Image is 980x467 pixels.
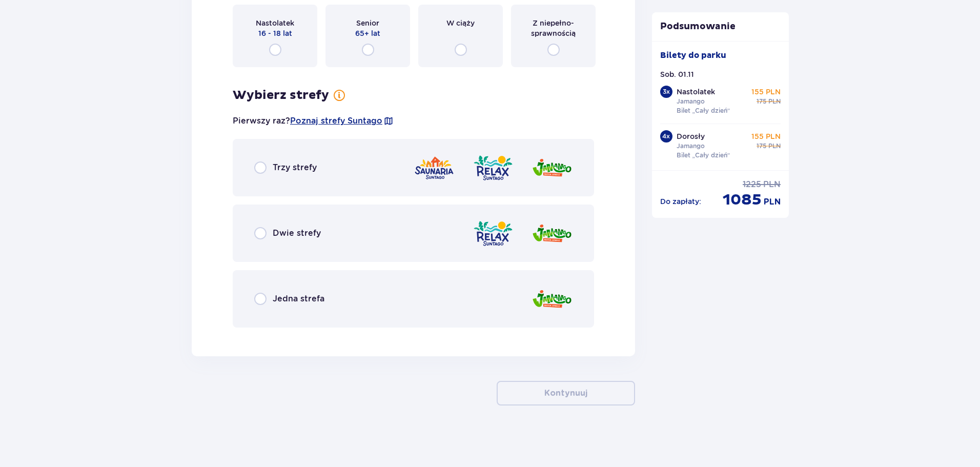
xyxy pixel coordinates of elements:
p: Dwie strefy [273,228,321,239]
p: 65+ lat [355,28,380,38]
p: Do zapłaty : [660,196,701,207]
a: Poznaj strefy Suntago [290,115,382,127]
p: 1225 [743,179,761,190]
p: W ciąży [446,18,475,28]
p: PLN [768,97,781,106]
p: Jamango [677,141,705,151]
p: Wybierz strefy [233,88,329,103]
p: Bilet „Cały dzień” [677,151,730,160]
img: zone logo [473,153,514,182]
p: Trzy strefy [273,162,317,173]
img: zone logo [473,219,514,248]
p: 155 PLN [751,131,781,141]
p: Jedna strefa [273,293,324,304]
p: Dorosły [677,131,705,141]
p: 16 - 18 lat [258,28,292,38]
p: PLN [764,196,781,208]
p: 1085 [723,190,762,210]
p: Pierwszy raz? [233,115,394,127]
p: Kontynuuj [544,388,587,399]
img: zone logo [532,285,573,314]
p: Z niepełno­sprawnością [520,18,586,38]
p: 175 [757,97,766,106]
p: Bilet „Cały dzień” [677,106,730,115]
p: Jamango [677,97,705,106]
p: Sob. 01.11 [660,69,694,79]
div: 3 x [660,86,672,98]
div: 4 x [660,130,672,143]
img: zone logo [414,153,455,182]
img: zone logo [532,219,573,248]
p: PLN [768,141,781,151]
p: 155 PLN [751,87,781,97]
p: 175 [757,141,766,151]
p: Podsumowanie [652,21,789,33]
p: Nastolatek [677,87,715,97]
button: Kontynuuj [497,381,635,405]
p: Nastolatek [256,18,294,28]
p: Bilety do parku [660,50,726,61]
img: zone logo [532,153,573,182]
p: PLN [763,179,781,190]
p: Senior [356,18,379,28]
